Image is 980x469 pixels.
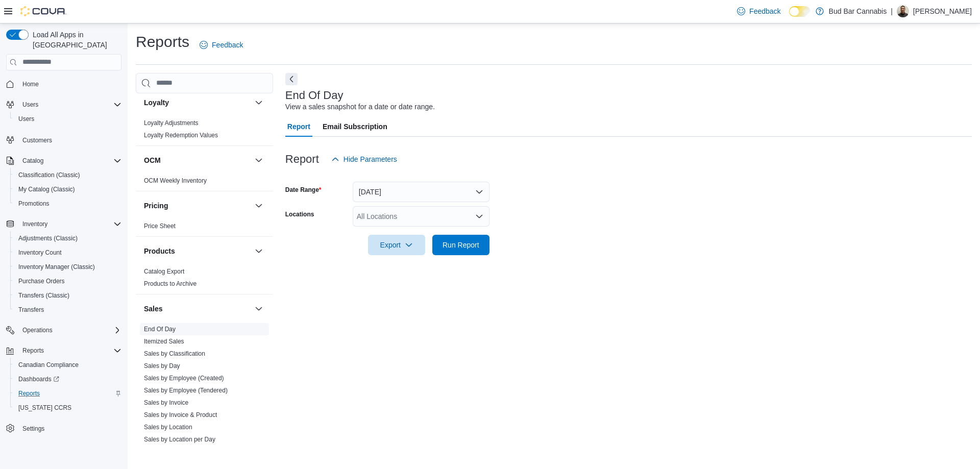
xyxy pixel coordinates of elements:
h3: Products [144,246,175,256]
button: Home [2,77,126,91]
a: Sales by Employee (Tendered) [144,387,228,394]
a: Adjustments (Classic) [14,232,82,244]
h3: OCM [144,155,161,165]
span: Inventory Count [14,246,121,259]
a: Purchase Orders [14,275,69,287]
span: Dashboards [14,373,121,385]
span: [US_STATE] CCRS [18,404,71,412]
span: Reports [18,389,40,398]
span: Transfers [14,304,121,316]
button: Customers [2,132,126,147]
button: Adjustments (Classic) [10,231,126,245]
h3: Pricing [144,201,168,211]
a: Promotions [14,198,54,210]
span: Itemized Sales [144,337,184,345]
span: Price Sheet [144,222,176,230]
a: Sales by Day [144,362,180,369]
span: Dark Mode [789,17,790,17]
span: Load All Apps in [GEOGRAPHIC_DATA] [29,30,121,50]
a: Classification (Classic) [14,169,84,181]
button: Purchase Orders [10,274,126,288]
img: Cova [20,6,66,16]
span: Transfers (Classic) [18,291,69,300]
span: My Catalog (Classic) [14,183,121,195]
button: Reports [2,343,126,358]
span: Purchase Orders [18,277,65,285]
h3: End Of Day [285,89,344,102]
span: Hide Parameters [344,154,397,164]
span: Transfers (Classic) [14,289,121,302]
a: Loyalty Adjustments [144,119,199,127]
button: Transfers (Classic) [10,288,126,303]
span: Inventory [18,218,121,230]
span: Feedback [749,6,780,16]
a: End Of Day [144,326,176,333]
button: Open list of options [475,212,483,220]
span: Sales by Classification [144,350,205,358]
button: Promotions [10,196,126,211]
a: Products to Archive [144,280,197,287]
span: Users [18,98,121,111]
span: Operations [22,326,53,334]
a: Catalog Export [144,268,184,275]
button: Loyalty [253,96,265,109]
span: Sales by Location [144,423,192,431]
div: View a sales snapshot for a date or date range. [285,102,435,112]
span: Catalog [22,157,43,165]
span: My Catalog (Classic) [18,185,75,193]
span: Adjustments (Classic) [14,232,121,244]
button: Next [285,73,298,85]
span: Reports [22,347,44,355]
button: Users [2,97,126,112]
span: Canadian Compliance [14,359,121,371]
span: Inventory Manager (Classic) [14,261,121,273]
span: Operations [18,324,121,336]
a: Inventory Count [14,246,66,259]
button: Inventory Manager (Classic) [10,260,126,274]
span: Export [374,235,419,255]
span: Canadian Compliance [18,361,79,369]
a: My Catalog (Classic) [14,183,79,195]
span: Run Report [443,240,479,250]
a: Dashboards [14,373,63,385]
span: Transfers [18,306,44,314]
h3: Report [285,153,319,165]
h1: Reports [136,32,189,52]
a: Itemized Sales [144,338,184,345]
a: Settings [18,423,48,435]
button: Catalog [2,154,126,168]
span: Loyalty Redemption Values [144,131,218,139]
a: Transfers (Classic) [14,289,73,302]
a: Reports [14,387,44,400]
span: Inventory Manager (Classic) [18,263,95,271]
a: Sales by Invoice & Product [144,411,217,418]
button: Inventory [2,217,126,231]
a: Feedback [733,1,785,21]
span: Reports [18,344,121,357]
button: Reports [18,344,48,357]
a: Feedback [195,35,247,55]
span: Loyalty Adjustments [144,119,199,127]
button: Reports [10,386,126,401]
span: End Of Day [144,325,176,333]
span: Promotions [14,198,121,210]
a: Transfers [14,304,48,316]
a: Sales by Invoice [144,399,188,406]
span: Sales by Employee (Tendered) [144,386,228,394]
span: Home [18,78,121,90]
button: Products [253,245,265,257]
button: Pricing [253,200,265,212]
button: Inventory Count [10,245,126,260]
button: Settings [2,421,126,436]
input: Dark Mode [789,6,811,17]
button: Inventory [18,218,52,230]
span: Users [14,113,121,125]
span: Users [18,115,34,123]
button: Export [368,235,425,255]
span: Customers [22,136,52,144]
a: Canadian Compliance [14,359,83,371]
div: Products [136,265,273,294]
span: Sales by Invoice [144,399,188,407]
h3: Loyalty [144,97,169,108]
